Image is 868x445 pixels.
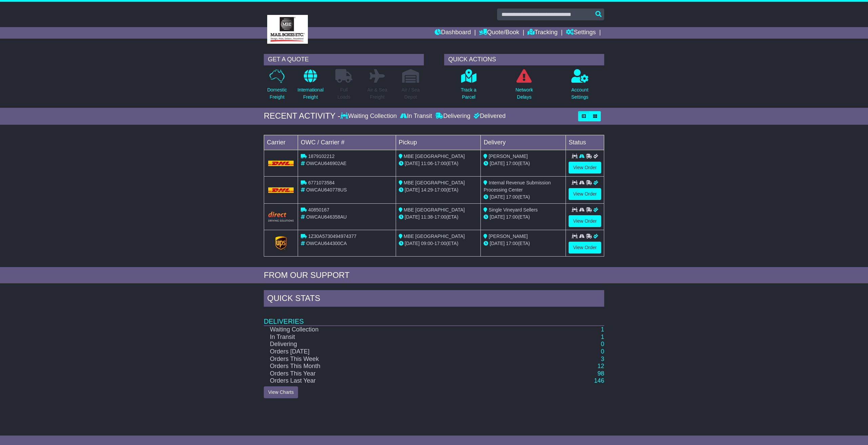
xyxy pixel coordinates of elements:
a: Track aParcel [460,69,477,104]
a: NetworkDelays [515,69,533,104]
div: (ETA) [484,194,563,201]
a: 1 [601,333,604,340]
div: In Transit [398,113,434,120]
td: Deliveries [264,308,604,326]
a: 98 [597,370,604,377]
a: 12 [597,363,604,369]
span: 11:38 [421,214,433,220]
span: Internal Revenue Submission Processing Center [484,180,551,193]
a: View Order [569,215,601,227]
td: Orders [DATE] [264,348,528,356]
p: Domestic Freight [267,86,287,101]
p: Full Loads [335,86,352,101]
div: - (ETA) [399,240,478,247]
span: OWCAU644300CA [306,241,347,246]
td: In Transit [264,333,528,341]
td: OWC / Carrier # [298,135,396,150]
span: 17:00 [434,241,446,246]
span: 14:29 [421,187,433,193]
span: OWCAU646902AE [306,161,347,166]
div: Waiting Collection [340,113,398,120]
span: 17:00 [434,187,446,193]
td: Orders This Month [264,363,528,370]
a: View Order [569,242,601,254]
span: 1879102212 [308,154,335,159]
span: 11:06 [421,161,433,166]
td: Orders This Year [264,370,528,378]
a: 3 [601,356,604,362]
a: View Charts [264,386,298,398]
div: (ETA) [484,160,563,167]
span: [DATE] [405,161,420,166]
span: [DATE] [490,241,505,246]
td: Delivering [264,341,528,348]
td: Orders This Week [264,356,528,363]
span: 17:00 [434,214,446,220]
a: 146 [594,377,604,384]
div: (ETA) [484,240,563,247]
a: Dashboard [435,27,471,39]
span: 17:00 [506,241,518,246]
div: GET A QUOTE [264,54,424,65]
div: Quick Stats [264,290,604,308]
span: [PERSON_NAME] [489,234,528,239]
p: Track a Parcel [461,86,476,101]
div: - (ETA) [399,214,478,221]
span: MBE [GEOGRAPHIC_DATA] [404,207,465,213]
a: 0 [601,348,604,355]
p: Air & Sea Freight [367,86,387,101]
span: 17:00 [506,161,518,166]
span: [DATE] [490,214,505,220]
td: Pickup [396,135,481,150]
td: Status [566,135,604,150]
a: Settings [566,27,596,39]
a: Tracking [528,27,557,39]
span: MBE [GEOGRAPHIC_DATA] [404,234,465,239]
div: RECENT ACTIVITY - [264,111,340,121]
span: 40850167 [308,207,329,213]
a: 1 [601,326,604,333]
span: [DATE] [405,187,420,193]
a: AccountSettings [571,69,589,104]
img: Direct.png [268,211,294,222]
div: FROM OUR SUPPORT [264,270,604,280]
img: DHL.png [268,161,294,166]
div: Delivering [434,113,472,120]
img: DHL.png [268,187,294,193]
td: Carrier [264,135,298,150]
a: DomesticFreight [267,69,287,104]
a: Quote/Book [479,27,519,39]
span: [DATE] [405,241,420,246]
span: MBE [GEOGRAPHIC_DATA] [404,154,465,159]
span: [PERSON_NAME] [489,154,528,159]
p: Air / Sea Depot [401,86,420,101]
p: International Freight [297,86,323,101]
span: 17:00 [434,161,446,166]
a: 0 [601,341,604,347]
td: Orders Last Year [264,377,528,385]
span: 09:00 [421,241,433,246]
span: MBE [GEOGRAPHIC_DATA] [404,180,465,185]
div: - (ETA) [399,160,478,167]
div: - (ETA) [399,186,478,194]
span: 6771073584 [308,180,335,185]
div: QUICK ACTIONS [444,54,604,65]
span: [DATE] [405,214,420,220]
td: Waiting Collection [264,326,528,333]
span: 1Z30A5730494974377 [308,234,356,239]
span: 17:00 [506,214,518,220]
img: GetCarrierServiceLogo [275,236,287,250]
span: Single Vineyard Sellers [489,207,538,213]
div: Delivered [472,113,506,120]
span: 17:00 [506,194,518,200]
td: Delivery [481,135,566,150]
p: Account Settings [571,86,589,101]
p: Network Delays [515,86,533,101]
a: View Order [569,162,601,174]
span: [DATE] [490,194,505,200]
a: View Order [569,188,601,200]
a: InternationalFreight [297,69,324,104]
span: OWCAU640778US [306,187,347,193]
div: (ETA) [484,214,563,221]
span: OWCAU646358AU [306,214,347,220]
